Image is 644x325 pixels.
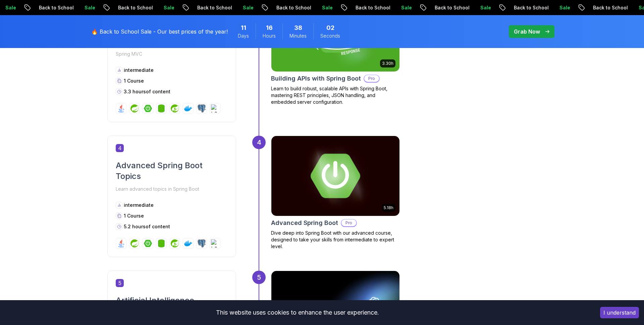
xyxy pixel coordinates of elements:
[271,136,400,250] a: Advanced Spring Boot card5.18hAdvanced Spring BootProDive deep into Spring Boot with our advanced...
[537,4,559,11] p: Sale
[175,4,221,11] p: Back to School
[91,28,228,36] p: 🔥 Back to School Sale - Our best prices of the year!
[221,4,242,11] p: Sale
[289,33,307,39] span: Minutes
[268,134,402,218] img: Advanced Spring Boot card
[124,88,170,95] p: 3.3 hours of content
[241,23,246,33] span: 11 Days
[382,61,393,66] p: 3.30h
[5,305,590,320] div: This website uses cookies to enhance the user experience.
[124,213,144,219] span: 1 Course
[157,239,165,247] img: spring-data-jpa logo
[171,239,179,247] img: spring-security logo
[320,33,340,39] span: Seconds
[116,184,228,194] p: Learn advanced topics in Spring Boot
[263,33,276,39] span: Hours
[198,104,206,112] img: postgres logo
[144,239,152,247] img: spring-boot logo
[384,205,393,211] p: 5.18h
[116,144,124,152] span: 4
[124,202,154,208] p: intermediate
[294,23,302,33] span: 38 Minutes
[492,4,537,11] p: Back to School
[116,40,228,59] p: Learn how to build APIs with Spring Boot and Spring MVC
[333,4,379,11] p: Back to School
[130,104,139,112] img: spring logo
[514,28,540,36] p: Grab Now
[571,4,616,11] p: Back to School
[252,271,266,284] div: 5
[184,104,192,112] img: docker logo
[171,104,179,112] img: spring-security logo
[157,104,165,112] img: spring-data-jpa logo
[142,4,163,11] p: Sale
[341,220,356,226] p: Pro
[379,4,400,11] p: Sale
[130,239,139,247] img: spring logo
[96,4,142,11] p: Back to School
[271,218,338,228] h2: Advanced Spring Boot
[124,67,154,74] p: intermediate
[271,230,400,250] p: Dive deep into Spring Boot with our advanced course, designed to take your skills from intermedia...
[211,239,219,247] img: h2 logo
[117,239,125,247] img: java logo
[116,279,124,287] span: 5
[616,4,638,11] p: Sale
[413,4,458,11] p: Back to School
[271,85,400,105] p: Learn to build robust, scalable APIs with Spring Boot, mastering REST principles, JSON handling, ...
[62,4,84,11] p: Sale
[124,78,144,84] span: 1 Course
[271,74,361,83] h2: Building APIs with Spring Boot
[364,75,379,82] p: Pro
[458,4,480,11] p: Sale
[144,104,152,112] img: spring-boot logo
[124,223,170,230] p: 5.2 hours of content
[266,23,273,33] span: 16 Hours
[117,104,125,112] img: java logo
[184,239,192,247] img: docker logo
[211,104,219,112] img: h2 logo
[254,4,300,11] p: Back to School
[252,136,266,149] div: 4
[116,295,228,306] h2: Artificial Intelligence
[17,4,62,11] p: Back to School
[326,23,334,33] span: 2 Seconds
[116,160,228,182] h2: Advanced Spring Boot Topics
[198,239,206,247] img: postgres logo
[238,33,249,39] span: Days
[300,4,321,11] p: Sale
[600,307,639,318] button: Accept cookies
